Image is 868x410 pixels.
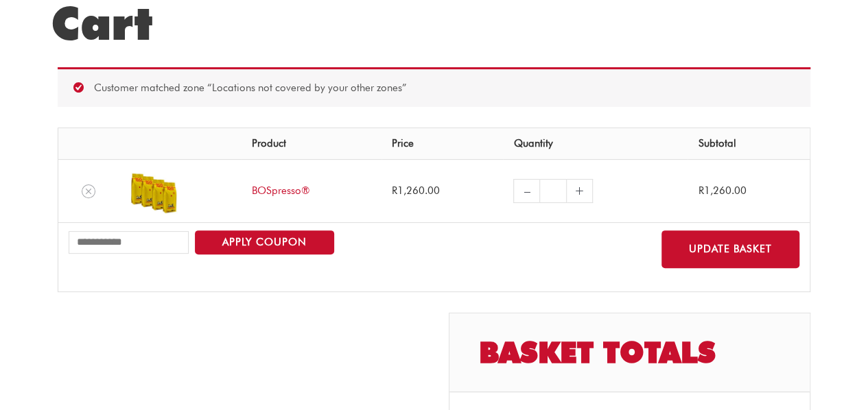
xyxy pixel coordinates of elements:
[82,184,95,198] a: Remove BOSpresso® from cart
[698,184,703,197] span: R
[195,230,334,254] button: Apply coupon
[241,128,381,160] th: Product
[513,179,539,203] a: –
[688,128,810,160] th: Subtotal
[503,128,688,160] th: Quantity
[130,167,178,215] img: BOSpresso®
[661,230,799,268] button: Update basket
[58,67,810,107] div: Customer matched zone “Locations not covered by your other zones”
[382,128,504,160] th: Price
[449,313,810,391] h2: Basket totals
[392,184,440,197] bdi: 1,260.00
[539,179,566,203] input: Product quantity
[567,179,593,203] a: +
[698,184,746,197] bdi: 1,260.00
[251,184,309,197] a: BOSpresso®
[392,184,397,197] span: R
